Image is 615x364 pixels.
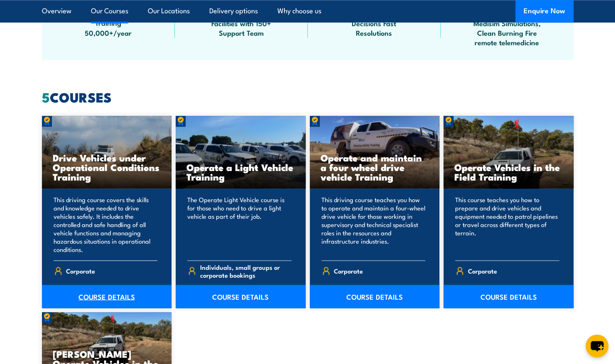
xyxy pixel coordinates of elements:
span: Individuals, small groups or corporate bookings [200,263,292,279]
a: COURSE DETAILS [310,285,440,308]
span: Corporate [334,264,363,277]
p: This driving course teaches you how to operate and maintain a four-wheel drive vehicle for those ... [321,195,426,254]
span: Specialist Training Facilities with 150+ Support Team [204,8,279,37]
button: chat-button [586,335,608,357]
p: This course teaches you how to prepare and drive vehicles and equipment needed to patrol pipeline... [455,195,559,254]
span: Australia Wide Training 50,000+/year [71,8,146,37]
span: Corporate [468,264,497,277]
h3: Operate and maintain a four wheel drive vehicle Training [321,153,429,181]
a: COURSE DETAILS [443,285,573,308]
h3: Operate Vehicles in the Field Training [454,162,563,181]
strong: 5 [42,86,50,107]
span: Corporate [66,264,95,277]
p: This driving course covers the skills and knowledge needed to drive vehicles safely. It includes ... [54,195,158,254]
span: Technology, VR, Medisim Simulations, Clean Burning Fire remote telemedicine [470,8,544,47]
h3: Operate a Light Vehicle Training [186,162,295,181]
a: COURSE DETAILS [42,285,172,308]
h2: COURSES [42,91,573,103]
p: The Operate Light Vehicle course is for those who need to drive a light vehicle as part of their ... [187,195,292,254]
a: COURSE DETAILS [176,285,306,308]
h3: Drive Vehicles under Operational Conditions Training [53,153,161,181]
span: Fast Response Fast Decisions Fast Resolutions [337,8,412,37]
